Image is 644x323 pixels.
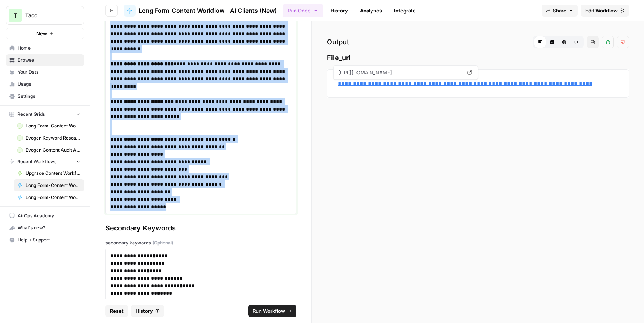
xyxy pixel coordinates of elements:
[36,30,47,37] span: New
[6,28,84,39] button: New
[18,81,81,88] span: Usage
[139,6,277,15] span: Long Form-Content Workflow - AI Clients (New)
[6,54,84,66] a: Browse
[6,156,84,167] button: Recent Workflows
[356,5,386,17] a: Analytics
[18,57,81,64] span: Browse
[131,305,164,317] button: History
[6,210,84,222] a: AirOps Academy
[18,237,81,243] span: Help + Support
[6,222,84,234] div: What's new?
[327,36,629,48] h2: Output
[26,194,81,201] span: Long Form-Content Workflow (Portuguese)
[17,158,56,165] span: Recent Workflows
[14,167,84,179] a: Upgrade Content Workflow - mogul
[105,305,128,317] button: Reset
[6,222,84,234] button: What's new?
[14,179,84,191] a: Long Form-Content Workflow - AI Clients (New)
[6,6,84,25] button: Workspace: Taco
[136,307,153,315] span: History
[124,5,277,17] a: Long Form-Content Workflow - AI Clients (New)
[326,5,353,17] a: History
[110,307,124,315] span: Reset
[389,5,420,17] a: Integrate
[18,93,81,100] span: Settings
[327,53,629,63] span: File_url
[585,7,618,14] span: Edit Workflow
[26,147,81,153] span: Evogen Content Audit Agent Grid
[18,45,81,52] span: Home
[6,234,84,246] button: Help + Support
[14,11,17,20] span: T
[6,42,84,54] a: Home
[542,5,578,17] button: Share
[17,111,45,118] span: Recent Grids
[553,7,566,14] span: Share
[26,135,81,141] span: Evogen Keyword Research Agent Grid
[105,223,296,234] div: Secondary Keywords
[153,240,173,246] span: (Optional)
[14,191,84,203] a: Long Form-Content Workflow (Portuguese)
[337,66,463,79] span: [URL][DOMAIN_NAME]
[581,5,629,17] a: Edit Workflow
[14,132,84,144] a: Evogen Keyword Research Agent Grid
[18,212,81,219] span: AirOps Academy
[14,144,84,156] a: Evogen Content Audit Agent Grid
[253,307,285,315] span: Run Workflow
[26,123,81,129] span: Long Form-Content Workflow - AI Clients (New) Grid
[25,12,71,19] span: Taco
[14,120,84,132] a: Long Form-Content Workflow - AI Clients (New) Grid
[26,170,81,177] span: Upgrade Content Workflow - mogul
[6,66,84,78] a: Your Data
[18,69,81,76] span: Your Data
[26,182,81,189] span: Long Form-Content Workflow - AI Clients (New)
[6,109,84,120] button: Recent Grids
[105,240,296,246] label: secondary keywords
[283,4,323,17] button: Run Once
[248,305,296,317] button: Run Workflow
[6,90,84,102] a: Settings
[6,78,84,90] a: Usage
